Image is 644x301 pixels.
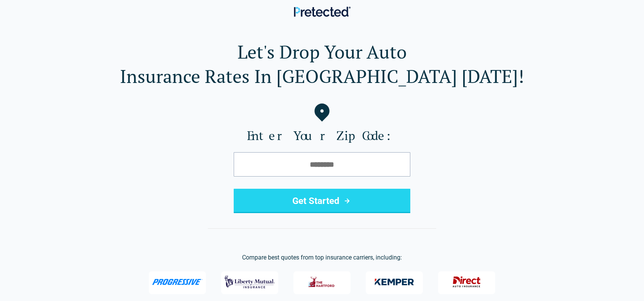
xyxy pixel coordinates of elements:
[225,272,275,292] img: Liberty Mutual
[12,253,632,262] p: Compare best quotes from top insurance carriers, including:
[369,272,419,292] img: Kemper
[234,189,410,213] button: Get Started
[12,128,632,143] label: Enter Your Zip Code:
[294,6,351,17] img: Pretected
[152,279,203,285] img: Progressive
[448,272,485,292] img: Direct General
[12,40,632,88] h1: Let's Drop Your Auto Insurance Rates In [GEOGRAPHIC_DATA] [DATE]!
[303,272,341,292] img: The Hartford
